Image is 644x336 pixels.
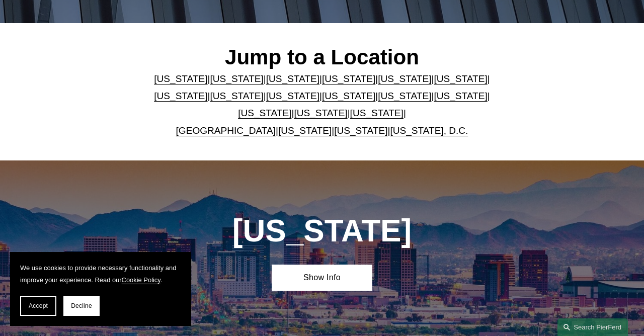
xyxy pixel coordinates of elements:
section: Cookie banner [10,252,191,326]
a: [US_STATE] [434,73,487,84]
a: Cookie Policy [122,276,160,284]
p: | | | | | | | | | | | | | | | | | | [145,70,499,139]
a: [GEOGRAPHIC_DATA] [176,125,276,136]
a: [US_STATE] [210,73,264,84]
span: Decline [71,302,92,309]
p: We use cookies to provide necessary functionality and improve your experience. Read our . [20,262,181,286]
h1: [US_STATE] [196,213,448,248]
a: [US_STATE] [434,91,487,101]
button: Decline [63,296,100,316]
a: Search this site [557,318,628,336]
button: Accept [20,296,56,316]
span: Accept [29,302,48,309]
a: [US_STATE] [266,73,319,84]
a: [US_STATE] [238,108,291,118]
a: [US_STATE] [294,108,347,118]
h2: Jump to a Location [145,44,499,70]
a: [US_STATE] [266,91,319,101]
a: [US_STATE] [322,91,375,101]
a: [US_STATE] [334,125,387,136]
a: [US_STATE] [210,91,264,101]
a: [US_STATE] [378,73,431,84]
a: Show Info [272,265,373,291]
a: [US_STATE] [278,125,332,136]
a: [US_STATE] [350,108,404,118]
a: [US_STATE] [322,73,375,84]
a: [US_STATE] [154,73,207,84]
a: [US_STATE] [154,91,207,101]
a: [US_STATE] [378,91,431,101]
a: [US_STATE], D.C. [390,125,468,136]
